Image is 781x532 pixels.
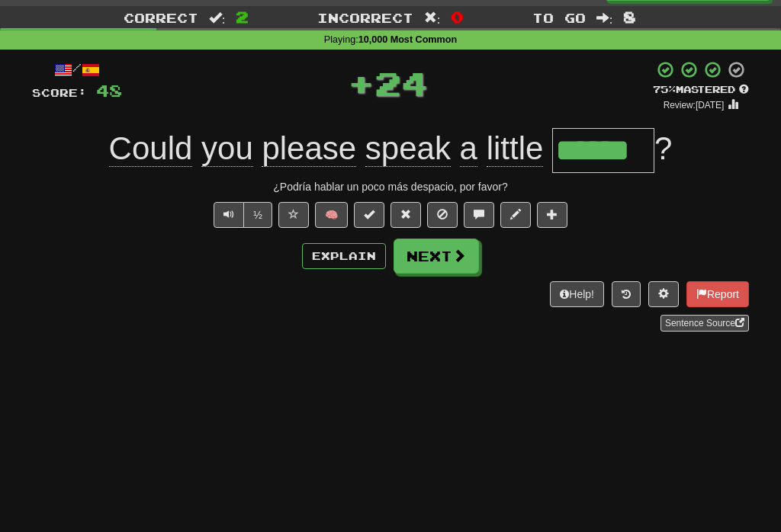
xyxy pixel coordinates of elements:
span: To go [532,10,586,25]
button: Edit sentence (alt+d) [500,202,531,228]
div: / [32,60,122,79]
span: + [348,60,374,106]
span: 48 [96,81,122,100]
button: Reset to 0% Mastered (alt+r) [390,202,421,228]
button: ½ [243,202,272,228]
button: Ignore sentence (alt+i) [427,202,458,228]
button: Explain [302,243,386,269]
div: Mastered [653,83,749,97]
span: little [487,130,544,167]
small: Review: [DATE] [664,100,725,111]
span: : [596,11,613,24]
span: 0 [451,8,464,26]
span: a [460,130,477,167]
button: 🧠 [315,202,348,228]
span: please [262,130,356,167]
span: Could [109,130,193,167]
span: : [209,11,226,24]
strong: 10,000 Most Common [358,34,457,45]
span: 2 [236,8,249,26]
span: speak [365,130,451,167]
span: Correct [124,10,198,25]
a: Sentence Source [660,315,749,332]
button: Next [394,239,479,274]
button: Round history (alt+y) [612,281,641,307]
span: 75 % [653,83,676,95]
button: Help! [550,281,604,307]
button: Add to collection (alt+a) [537,202,567,228]
span: 8 [623,8,636,26]
span: Score: [32,86,87,99]
button: Play sentence audio (ctl+space) [214,202,244,228]
button: Discuss sentence (alt+u) [464,202,494,228]
div: Text-to-speech controls [211,202,272,228]
span: ? [654,130,672,166]
span: : [424,11,441,24]
div: ¿Podría hablar un poco más despacio, por favor? [32,179,749,194]
button: Set this sentence to 100% Mastered (alt+m) [354,202,384,228]
button: Favorite sentence (alt+f) [278,202,309,228]
span: you [201,130,253,167]
span: Incorrect [317,10,413,25]
span: 24 [374,64,428,102]
button: Report [686,281,749,307]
